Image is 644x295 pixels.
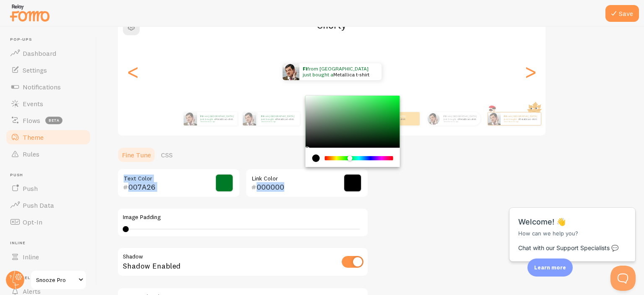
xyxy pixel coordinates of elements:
span: Notifications [23,83,61,91]
span: Theme [23,133,44,141]
a: Metallica t-shirt [333,71,369,78]
span: Inline [10,240,91,246]
img: Fomo [283,63,299,80]
div: Shadow Enabled [117,247,369,278]
span: beta [45,117,62,124]
div: Previous slide [128,42,138,102]
a: Events [5,95,91,112]
a: Metallica t-shirt [387,117,405,120]
small: about 4 minutes ago [200,121,233,123]
span: Rules [23,150,39,158]
img: Fomo [243,112,256,125]
div: Chrome color picker [306,96,400,167]
a: Metallica t-shirt [519,117,537,120]
span: Dashboard [23,49,56,57]
a: Settings [5,62,91,78]
span: Settings [23,66,47,74]
span: Push [23,184,38,193]
small: about 4 minutes ago [504,121,537,123]
a: Metallica t-shirt [215,117,233,120]
div: Learn more [527,258,573,277]
div: Next slide [525,42,535,102]
p: from [GEOGRAPHIC_DATA] just bought a [444,115,477,123]
a: Dashboard [5,45,91,62]
strong: fi [504,115,506,118]
a: Push [5,180,91,197]
img: Fomo [488,112,500,125]
label: Image Padding [123,214,363,221]
a: Notifications [5,78,91,95]
a: Metallica t-shirt [458,117,476,120]
img: Fomo [427,112,439,125]
small: about 4 minutes ago [444,121,476,123]
p: from [GEOGRAPHIC_DATA] just bought a [373,115,406,123]
span: Flows [23,116,40,125]
a: CSS [156,146,178,163]
a: Metallica t-shirt [276,117,294,120]
a: Fine Tune [117,146,156,163]
a: Snooze Pro [30,270,87,290]
a: Inline [5,248,91,265]
p: from [GEOGRAPHIC_DATA] just bought a [504,115,538,123]
span: Push [10,172,91,178]
p: from [GEOGRAPHIC_DATA] just bought a [261,115,296,123]
strong: fi [261,115,263,118]
strong: fi [444,115,446,118]
iframe: Help Scout Beacon - Messages and Notifications [505,187,640,266]
p: Learn more [534,264,566,272]
span: Inline [23,253,39,261]
a: Theme [5,129,91,146]
p: from [GEOGRAPHIC_DATA] just bought a [200,115,234,123]
small: about 4 minutes ago [373,121,405,123]
a: Push Data [5,197,91,214]
span: Events [23,99,43,108]
img: Fomo [184,112,197,125]
span: Pop-ups [10,37,91,42]
strong: fi [303,65,307,72]
img: fomo-relay-logo-orange.svg [9,2,51,23]
a: Opt-In [5,214,91,230]
div: current color is #000000 [312,154,320,162]
span: Snooze Pro [36,275,76,285]
span: Push Data [23,201,54,209]
p: from [GEOGRAPHIC_DATA] just bought a [303,63,373,80]
span: Opt-In [23,218,42,226]
strong: fi [200,115,203,118]
a: Rules [5,146,91,162]
iframe: Help Scout Beacon - Open [610,266,636,291]
small: about 4 minutes ago [261,121,296,123]
a: Flows beta [5,112,91,129]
